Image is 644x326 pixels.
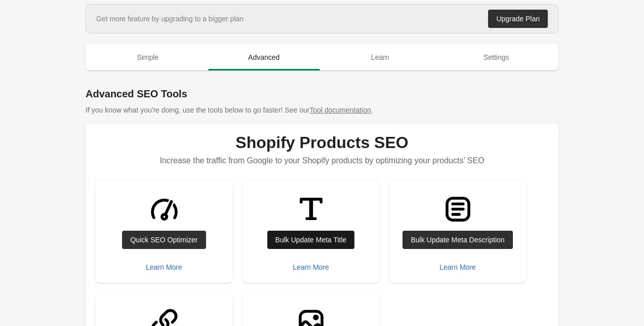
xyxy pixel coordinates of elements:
img: TextBlockMajor-3e13e55549f1fe4aa18089e576148c69364b706dfb80755316d4ac7f5c51f4c3.svg [439,190,477,228]
button: Simple [90,44,206,70]
p: If you know what you're doing, use the tools below to go faster! See our . [86,105,558,115]
button: Learn More [142,258,186,276]
a: Upgrade Plan [488,10,548,28]
button: Advanced [206,44,323,70]
div: Learn More [146,263,182,271]
span: Advanced [208,48,320,66]
h1: Shopify Products SEO [96,133,548,152]
div: Learn More [293,263,329,271]
div: Get more feature by upgrading to a bigger plan [96,14,244,24]
a: Bulk Update Meta Title [267,231,355,249]
span: Settings [440,48,553,66]
div: Bulk Update Meta Description [411,236,504,244]
img: TitleMinor-8a5de7e115299b8c2b1df9b13fb5e6d228e26d13b090cf20654de1eaf9bee786.svg [292,190,330,228]
a: Tool documentation [309,106,371,114]
div: Upgrade Plan [496,15,540,23]
div: Learn More [439,263,476,271]
a: Bulk Update Meta Description [402,231,512,249]
div: Bulk Update Meta Title [275,236,347,244]
div: Quick SEO Optimizer [130,236,197,244]
button: Learn More [289,258,333,276]
p: Increase the traffic from Google to your Shopify products by optimizing your products’ SEO [96,152,548,170]
a: Quick SEO Optimizer [122,231,206,249]
span: Learn [324,48,436,66]
span: Simple [92,48,204,66]
button: Learn More [435,258,480,276]
h1: Advanced SEO Tools [86,87,558,101]
button: Settings [438,44,555,70]
img: GaugeMajor-1ebe3a4f609d70bf2a71c020f60f15956db1f48d7107b7946fc90d31709db45e.svg [145,190,183,228]
button: Learn [322,44,438,70]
